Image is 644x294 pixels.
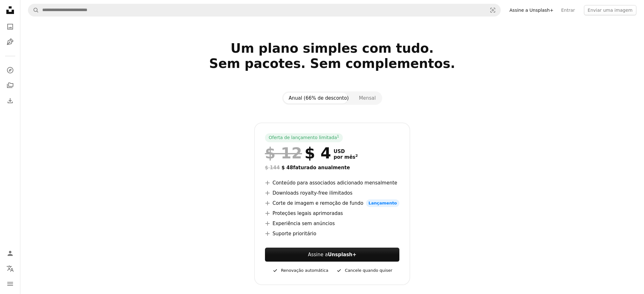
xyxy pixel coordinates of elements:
[265,248,400,262] button: Assine aUnsplash+
[4,262,17,275] button: Idioma
[337,134,339,138] sup: 1
[334,149,358,154] span: USD
[366,199,400,207] span: Lançamento
[328,252,356,257] strong: Unsplash+
[4,277,17,290] button: Menu
[265,145,331,161] div: $ 4
[584,5,636,15] button: Enviar uma imagem
[265,230,400,237] li: Suporte prioritário
[265,210,400,217] li: Proteções legais aprimoradas
[4,64,17,77] a: Explorar
[336,135,341,141] a: 1
[265,133,343,142] div: Oferta de lançamento limitada
[4,36,17,48] a: Ilustrações
[4,79,17,92] a: Coleções
[265,179,400,187] li: Conteúdo para associados adicionado mensalmente
[356,154,358,158] sup: 2
[265,189,400,197] li: Downloads royalty-free ilimitados
[28,4,39,16] button: Pesquise na Unsplash
[128,41,537,86] h2: Um plano simples com tudo. Sem pacotes. Sem complementos.
[283,93,354,104] button: Anual (66% de desconto)
[485,4,500,16] button: Pesquisa visual
[4,20,17,33] a: Fotos
[334,154,358,160] span: por mês
[4,94,17,107] a: Histórico de downloads
[506,5,558,15] a: Assine a Unsplash+
[265,164,400,171] div: $ 48 faturado anualmente
[354,154,359,160] a: 2
[557,5,579,15] a: Entrar
[4,4,17,18] a: Início — Unsplash
[336,267,392,274] div: Cancele quando quiser
[272,267,328,274] div: Renovação automática
[265,220,400,227] li: Experiência sem anúncios
[28,4,501,17] form: Pesquise conteúdo visual em todo o site
[354,93,381,104] button: Mensal
[265,199,400,207] li: Corte de imagem e remoção de fundo
[265,165,280,170] span: $ 144
[265,145,302,161] span: $ 12
[4,247,17,260] a: Entrar / Cadastrar-se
